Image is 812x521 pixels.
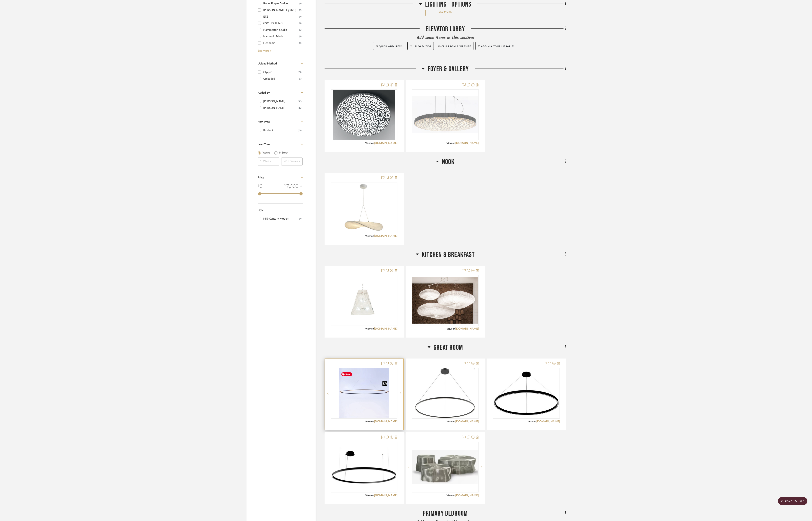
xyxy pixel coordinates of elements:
[536,420,560,423] a: [DOMAIN_NAME]
[412,275,478,326] div: 0
[475,42,517,50] button: Add via your libraries
[263,98,298,105] div: [PERSON_NAME]
[455,420,479,423] a: [DOMAIN_NAME]
[263,127,298,134] div: Product
[365,142,374,144] span: View on
[455,494,479,497] a: [DOMAIN_NAME]
[434,343,463,352] span: GREAT ROOM
[325,35,566,41] div: Add some items in this section:
[331,275,397,326] div: 0
[339,275,389,325] img: ZEPHYR CHANDELIER CLEAR SILVER HARDWARE 26"Dx27"H
[281,157,303,165] input: 20+ Weeks
[339,368,389,418] img: Lightology Ellisse Mega Pendant
[373,42,405,50] button: Quick Add Items
[258,62,277,65] span: Upload Method
[412,450,478,484] img: ROCHE BOBOIS IRON TREE COCKTAIL TABLE 21.7"DIA X 14.2"H OR 27.6"DIA X 10.2"H OR 39.4"DIA X 12.7"H
[341,372,352,376] span: Save
[374,327,397,330] a: [DOMAIN_NAME]
[436,42,473,50] button: Clip from a website
[778,497,807,505] scroll-to-top-button: BACK TO TOP
[412,96,478,133] img: ARTEMIDE CALIPSO SUSPENSION PENDANT 20.7"DIA X 2.25"H
[493,370,559,417] img: NEMO ZIRKOL C DOWNLIGHT PENDANT 59"DIA X 2"H
[365,420,374,423] span: View on
[258,91,270,94] span: Added By
[263,216,299,222] div: Mid-Century Modern
[263,105,298,111] div: [PERSON_NAME]
[258,176,264,179] span: Price
[279,151,288,155] label: In Stock
[299,7,302,13] div: (2)
[455,327,479,330] a: [DOMAIN_NAME]
[263,40,299,46] div: Hennepin
[299,20,302,27] div: (1)
[528,420,536,423] span: View on
[258,183,262,190] div: 0
[298,98,302,105] div: (55)
[299,27,302,33] div: (2)
[298,69,302,75] div: (71)
[258,209,264,212] span: Style
[299,33,302,40] div: (1)
[263,0,299,7] div: Bone Simple Design
[422,251,475,259] span: KITCHEN & BREAKFAST
[263,14,299,20] div: ET2
[415,368,475,418] img: KUZCO CERCHIO UP & DOWN LIGHT PENDANT 70.875"DIA X 1.5'H
[258,143,270,146] span: Lead Time
[263,69,298,75] div: Clipped
[425,8,465,16] button: See More
[257,46,303,53] a: See More +
[447,328,455,330] span: View on
[374,235,397,237] a: [DOMAIN_NAME]
[374,420,397,423] a: [DOMAIN_NAME]
[407,42,434,50] button: Upload Item
[379,45,403,48] span: Quick Add Items
[263,27,299,33] div: Hammerton Studio
[365,494,374,497] span: View on
[331,447,397,487] img: NEMO ZIRKOL C DOWNLIGHT PENDANT 78.7"DIA X 2"H
[493,368,559,418] div: 0
[412,90,478,140] div: 0
[374,494,397,497] a: [DOMAIN_NAME]
[258,121,270,123] span: Item Type
[284,183,303,190] div: 7,500 +
[299,216,302,222] div: (1)
[343,183,386,233] img: VAKKER LIGHTING TENSE SILK PENANT LIGHT 23.6"W X 19.7"D X 5.9"H
[447,494,455,497] span: View on
[455,142,479,145] a: [DOMAIN_NAME]
[298,127,302,134] div: (78)
[331,90,397,140] div: 0
[299,76,302,82] div: (2)
[442,158,455,166] span: NOOK
[262,151,270,155] label: Weeks
[365,328,374,330] span: View on
[333,90,395,140] img: ARTEMIDE CALIPSO FLUSHMOUNT OR SCONCE 20.7"DIA X 3"D
[298,105,302,111] div: (23)
[299,14,302,20] div: (1)
[263,20,299,27] div: GSC LIGHTING
[412,368,478,418] div: 0
[365,235,374,237] span: View on
[428,65,469,73] span: FOYER & GALLERY
[299,40,302,46] div: (2)
[263,33,299,40] div: Hannepin Made
[263,7,299,13] div: [PERSON_NAME] Lighting
[263,76,299,82] div: Uploaded
[447,420,455,423] span: View on
[374,142,397,145] a: [DOMAIN_NAME]
[412,277,478,324] img: MOLO CLOUD SOFTLIGHT 3-LIGHT MOBILE PENDANT 67"DIA X 36"MINOAH
[447,142,455,144] span: View on
[331,368,397,418] div: 0
[258,157,279,165] input: 1 Week
[299,0,302,7] div: (1)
